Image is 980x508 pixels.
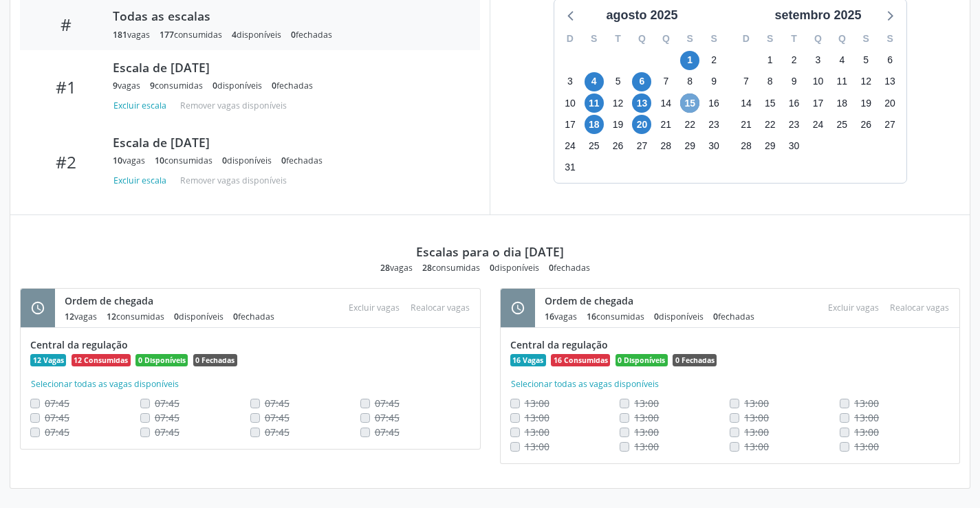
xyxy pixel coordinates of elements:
span: sábado, 20 de setembro de 2025 [880,93,900,113]
span: sexta-feira, 29 de agosto de 2025 [680,136,699,155]
i: schedule [30,300,45,316]
span: quinta-feira, 11 de setembro de 2025 [832,72,851,91]
div: Q [830,28,854,49]
i: schedule [510,300,525,316]
span: segunda-feira, 18 de agosto de 2025 [585,115,604,134]
span: Não é possivel realocar uma vaga consumida [634,426,659,439]
span: Não é possivel realocar uma vaga consumida [854,397,879,410]
span: sábado, 27 de setembro de 2025 [880,115,900,134]
span: 0 Disponíveis [616,354,668,366]
span: Não é possivel realocar uma vaga consumida [525,440,549,453]
span: 28 [380,262,390,274]
span: 12 Vagas [30,354,66,366]
div: D [558,28,582,49]
div: Ordem de chegada [65,294,284,308]
div: disponíveis [232,29,281,41]
span: segunda-feira, 4 de agosto de 2025 [585,72,604,91]
span: sábado, 16 de agosto de 2025 [704,93,723,113]
div: Escala de [DATE] [113,135,461,150]
div: consumidas [422,262,480,274]
div: Q [806,28,830,49]
div: S [678,28,702,49]
span: Não é possivel realocar uma vaga consumida [744,440,769,453]
div: Escolha as vagas para excluir [343,298,405,317]
div: S [582,28,606,49]
span: Não é possivel realocar uma vaga consumida [375,411,400,424]
span: Não é possivel realocar uma vaga consumida [375,397,400,410]
div: consumidas [155,155,213,166]
div: vagas [545,311,577,322]
span: Não é possivel realocar uma vaga consumida [155,397,179,410]
button: Selecionar todas as vagas disponíveis [510,377,660,391]
span: 12 [107,311,116,322]
span: segunda-feira, 15 de setembro de 2025 [761,93,780,113]
span: quinta-feira, 4 de setembro de 2025 [832,51,851,70]
span: Não é possivel realocar uma vaga consumida [525,411,549,424]
span: 0 [272,80,276,91]
span: quarta-feira, 10 de setembro de 2025 [808,72,827,91]
span: domingo, 3 de agosto de 2025 [560,72,580,91]
div: Central da regulação [510,338,950,352]
span: 16 [587,311,596,322]
span: quarta-feira, 20 de agosto de 2025 [632,115,651,134]
span: terça-feira, 5 de agosto de 2025 [609,72,628,91]
span: 181 [113,29,127,41]
span: 0 [222,155,227,166]
div: disponíveis [654,311,704,322]
div: vagas [380,262,413,274]
button: Selecionar todas as vagas disponíveis [30,377,179,391]
span: 0 [490,262,494,274]
span: terça-feira, 2 de setembro de 2025 [785,51,804,70]
span: 0 Fechadas [673,354,717,366]
div: Ordem de chegada [545,294,764,308]
div: setembro 2025 [769,6,867,25]
span: segunda-feira, 22 de setembro de 2025 [761,115,780,134]
span: Não é possivel realocar uma vaga consumida [155,411,179,424]
span: terça-feira, 16 de setembro de 2025 [785,93,804,113]
span: segunda-feira, 8 de setembro de 2025 [761,72,780,91]
span: sexta-feira, 8 de agosto de 2025 [680,72,699,91]
span: quinta-feira, 18 de setembro de 2025 [832,93,851,113]
span: 10 [113,155,122,166]
div: Escolha as vagas para realocar [405,298,475,317]
span: quarta-feira, 6 de agosto de 2025 [632,72,651,91]
span: Não é possivel realocar uma vaga consumida [634,397,659,410]
span: 16 Consumidas [551,354,610,366]
div: Q [630,28,654,49]
span: 4 [232,29,237,41]
span: terça-feira, 12 de agosto de 2025 [609,93,628,113]
span: Não é possivel realocar uma vaga consumida [45,411,69,424]
div: fechadas [291,29,332,41]
span: segunda-feira, 1 de setembro de 2025 [761,51,780,70]
span: sexta-feira, 15 de agosto de 2025 [680,93,699,113]
div: #1 [30,77,103,97]
span: sábado, 13 de setembro de 2025 [880,72,900,91]
div: Escolha as vagas para excluir [823,298,884,317]
div: S [878,28,902,49]
div: Todas as escalas [113,8,461,23]
span: 28 [422,262,432,274]
div: fechadas [272,80,313,91]
span: Não é possivel realocar uma vaga consumida [265,411,290,424]
span: quinta-feira, 21 de agosto de 2025 [656,115,675,134]
div: #2 [30,152,103,172]
div: D [734,28,759,49]
span: quinta-feira, 25 de setembro de 2025 [832,115,851,134]
span: Não é possivel realocar uma vaga consumida [155,426,179,439]
span: segunda-feira, 25 de agosto de 2025 [585,136,604,155]
span: Não é possivel realocar uma vaga consumida [744,426,769,439]
div: disponíveis [174,311,224,322]
span: Não é possivel realocar uma vaga consumida [744,411,769,424]
div: S [854,28,878,49]
span: quarta-feira, 27 de agosto de 2025 [632,136,651,155]
span: sábado, 23 de agosto de 2025 [704,115,723,134]
div: vagas [113,29,150,41]
div: S [758,28,782,49]
span: sábado, 6 de setembro de 2025 [880,51,900,70]
span: Não é possivel realocar uma vaga consumida [265,397,290,410]
span: 0 [713,311,718,322]
div: consumidas [150,80,203,91]
div: disponíveis [490,262,539,274]
span: quinta-feira, 28 de agosto de 2025 [656,136,675,155]
span: Não é possivel realocar uma vaga consumida [634,411,659,424]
